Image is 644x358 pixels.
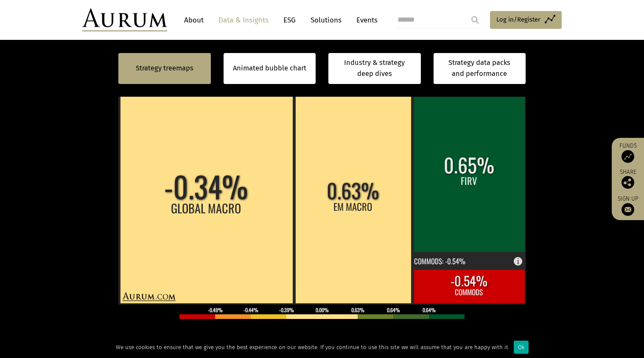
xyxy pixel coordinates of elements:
img: Sign up to our newsletter [622,203,634,216]
img: Share this post [622,176,634,189]
input: Submit [467,11,484,28]
a: Animated bubble chart [233,63,306,74]
a: Solutions [306,12,346,28]
a: Funds [616,142,640,163]
span: Log in/Register [496,14,540,25]
a: About [180,12,208,28]
a: ESG [279,12,300,28]
img: Access Funds [622,150,634,163]
a: Events [352,12,378,28]
a: Sign up [616,195,640,216]
a: Log in/Register [490,11,562,29]
a: Strategy data packs and performance [434,53,526,84]
a: Industry & strategy deep dives [328,53,421,84]
div: Ok [514,341,529,354]
div: Share [616,169,640,189]
a: Strategy treemaps [136,63,193,74]
img: Aurum [82,8,167,31]
a: Data & Insights [214,12,273,28]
